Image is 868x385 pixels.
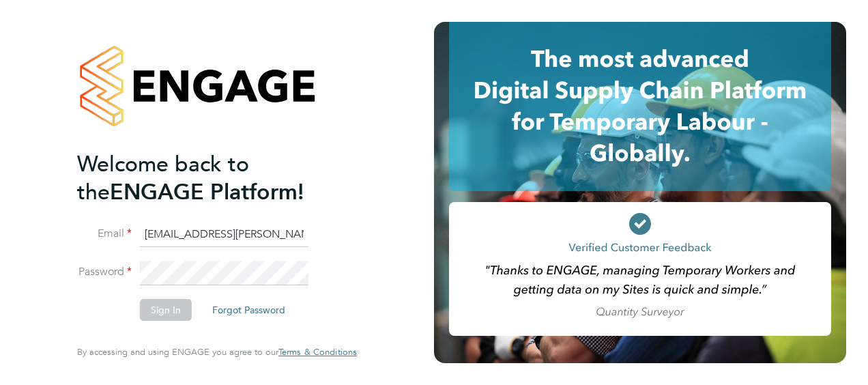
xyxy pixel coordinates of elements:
h2: ENGAGE Platform! [77,150,343,206]
button: Forgot Password [201,299,296,321]
label: Email [77,227,132,241]
a: Terms & Conditions [278,347,357,358]
span: Welcome back to the [77,151,249,205]
button: Sign In [140,299,192,321]
input: Enter your work email... [140,223,308,247]
span: By accessing and using ENGAGE you agree to our [77,346,357,358]
label: Password [77,265,132,279]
